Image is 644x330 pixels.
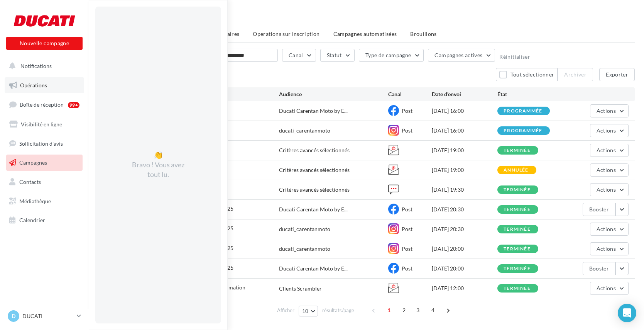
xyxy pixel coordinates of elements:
button: 10 [299,306,318,316]
div: Canal [388,90,432,98]
button: Archiver [558,68,593,81]
a: Opérations [5,77,84,94]
span: Operations sur inscription [253,31,319,37]
span: Actions [597,167,616,173]
span: Post [402,206,412,213]
button: Campagnes actives [428,49,495,62]
a: Campagnes [5,155,84,171]
button: Statut [320,49,355,62]
div: [DATE] 20:00 [432,265,497,272]
div: Critères avancés sélectionnés [279,166,388,174]
div: [DATE] 20:30 [432,225,497,233]
span: Calendrier [19,217,45,223]
div: [DATE] 19:30 [432,186,497,194]
div: Critères avancés sélectionnés [279,186,388,194]
div: Critères avancés sélectionnés [279,146,388,154]
span: Médiathèque [19,198,51,204]
span: Post [402,265,412,272]
button: Tout sélectionner [496,68,558,81]
button: Actions [590,282,629,295]
span: Campagnes actives [434,52,482,58]
a: D DUCATI [6,309,83,323]
div: État [497,90,563,98]
span: D [12,312,15,320]
button: Actions [590,163,629,177]
span: Campagnes automatisées [333,31,397,37]
span: 1 [383,304,395,316]
div: ducati_carentanmoto [279,225,330,233]
button: Actions [590,242,629,255]
div: Audience [279,90,388,98]
span: Afficher [277,307,294,314]
button: Exporter [599,68,635,81]
a: Visibilité en ligne [5,116,84,133]
span: Actions [597,186,616,193]
a: Boîte de réception99+ [5,96,84,113]
div: terminée [504,207,531,212]
span: Sollicitation d'avis [19,140,63,146]
div: [DATE] 12:00 [432,284,497,292]
button: Actions [590,124,629,137]
a: Sollicitation d'avis [5,136,84,152]
a: Contacts [5,174,84,190]
span: Post [402,107,412,114]
span: Post [402,127,412,134]
span: Post [402,245,412,252]
p: DUCATI [22,312,74,320]
div: Date d'envoi [432,90,497,98]
div: [DATE] 16:00 [432,107,497,115]
span: Actions [597,245,616,252]
div: programmée [504,109,542,114]
div: ducati_carentanmoto [279,127,330,134]
span: Actions [597,226,616,232]
div: terminée [504,227,531,232]
span: Visibilité en ligne [21,121,62,128]
span: 10 [302,308,309,314]
div: [DATE] 20:00 [432,245,497,253]
span: 4 [427,304,439,316]
button: Nouvelle campagne [6,37,83,50]
button: Type de campagne [359,49,424,62]
span: Actions [597,127,616,134]
span: Notifications [20,63,52,69]
div: terminée [504,148,531,153]
div: terminée [504,187,531,192]
div: terminée [504,247,531,252]
span: Post [402,226,412,232]
span: Boîte de réception [20,101,64,108]
a: Médiathèque [5,193,84,209]
button: Actions [590,183,629,196]
button: Actions [590,104,629,117]
button: Notifications [5,58,81,74]
span: Opérations [20,82,47,88]
span: Contacts [19,179,41,185]
div: annulée [504,168,528,173]
button: Réinitialiser [499,54,530,60]
span: 3 [412,304,424,316]
a: Calendrier [5,212,84,228]
div: [DATE] 20:30 [432,206,497,213]
div: Clients Scrambler [279,285,322,293]
span: Brouillons [410,31,437,37]
span: Actions [597,107,616,114]
div: ducati_carentanmoto [279,245,330,253]
div: Open Intercom Messenger [618,304,636,322]
button: Canal [282,49,316,62]
button: Booster [583,262,615,275]
span: Actions [597,285,616,291]
span: 2 [398,304,410,316]
div: [DATE] 19:00 [432,166,497,174]
div: [DATE] 19:00 [432,146,497,154]
div: Mes campagnes [98,12,635,24]
span: Ducati Carentan Moto by E... [279,107,348,115]
div: terminée [504,286,531,291]
div: [DATE] 16:00 [432,127,497,134]
span: Ducati Carentan Moto by E... [279,265,348,272]
div: 99+ [68,102,79,108]
button: Actions [590,223,629,236]
span: Campagnes [19,159,47,166]
div: programmée [504,128,542,133]
button: Booster [583,203,615,216]
span: Actions [597,147,616,153]
div: terminée [504,266,531,271]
